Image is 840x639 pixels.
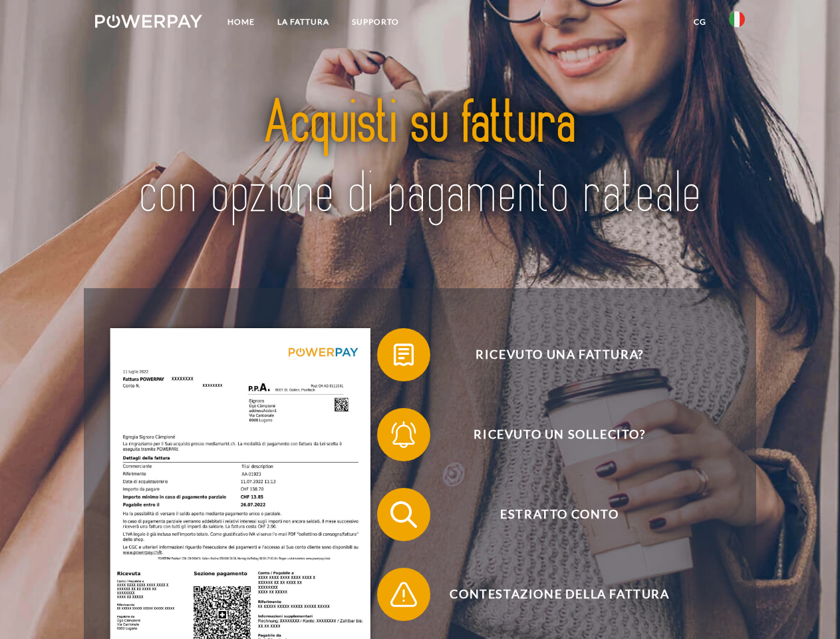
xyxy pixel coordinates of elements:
[341,10,410,34] a: Supporto
[387,338,420,371] img: qb_bill.svg
[387,578,420,611] img: qb_warning.svg
[216,10,266,34] a: Home
[387,418,420,451] img: qb_bell.svg
[95,15,202,28] img: logo-powerpay-white.svg
[387,498,420,531] img: qb_search.svg
[729,11,745,27] img: it
[396,488,722,541] span: Estratto conto
[377,488,723,541] button: Estratto conto
[396,568,722,621] span: Contestazione della fattura
[377,328,723,381] button: Ricevuto una fattura?
[682,10,718,34] a: CG
[266,10,341,34] a: LA FATTURA
[377,568,723,621] button: Contestazione della fattura
[377,408,723,461] button: Ricevuto un sollecito?
[396,328,722,381] span: Ricevuto una fattura?
[396,408,722,461] span: Ricevuto un sollecito?
[127,64,713,255] img: title-powerpay_it.svg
